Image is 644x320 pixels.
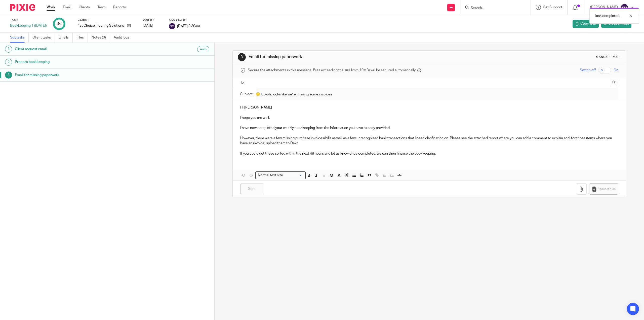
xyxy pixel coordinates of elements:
[248,68,416,73] span: Secure the attachments in this message. Files exceeding the size limit (10MB) will be secured aut...
[76,33,88,43] a: Files
[10,33,29,43] a: Subtasks
[59,23,62,25] small: /3
[143,18,163,22] label: Due by
[240,151,618,156] p: If you could get these sorted within the next 48 hours and let us know once completed, we can the...
[78,18,136,22] label: Client
[589,183,618,195] button: Request files
[143,23,163,28] div: [DATE]
[240,184,263,194] input: Sent
[255,171,306,179] div: Search for option
[285,173,303,178] input: Search for option
[240,92,253,97] label: Subject:
[10,4,35,11] img: Pixie
[238,53,246,61] div: 3
[240,125,618,130] p: I have now completed your weekly bookkeeping from the information you have already provided.
[15,71,145,79] h1: Email for missing paperwork
[113,5,126,10] a: Reports
[57,21,62,27] div: 3
[598,187,616,191] span: Request files
[5,59,12,66] div: 2
[240,105,618,110] p: Hi [PERSON_NAME]
[614,68,618,73] span: On
[620,4,628,12] img: svg%3E
[47,5,55,10] a: Work
[32,33,55,43] a: Client tasks
[97,5,106,10] a: Team
[240,80,246,85] label: To:
[169,23,175,29] img: svg%3E
[15,45,145,53] h1: Client request email
[15,58,145,66] h1: Process bookkeeping
[580,68,596,73] span: Switch off
[10,18,47,22] label: Task
[240,136,618,146] p: However, there were a few missing purchase invoices/bills as well as a few unrecognised bank tran...
[79,5,90,10] a: Clients
[10,23,47,28] div: Bookkeeping 1 ([DATE])
[78,23,125,28] p: 1st Choice Flooring Solutions Ltd
[177,24,200,28] span: [DATE] 3:30am
[5,46,12,53] div: 1
[240,115,618,120] p: I hope you are well.
[5,72,12,79] div: 3
[257,173,284,178] span: Normal text size
[92,33,110,43] a: Notes (0)
[611,79,618,86] button: Cc
[114,33,133,43] a: Audit logs
[169,18,200,22] label: Closed by
[596,55,621,59] div: Manual email
[197,46,209,52] div: Auto
[249,54,440,60] h1: Email for missing paperwork
[59,33,73,43] a: Emails
[595,13,620,18] p: Task completed.
[63,5,71,10] a: Email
